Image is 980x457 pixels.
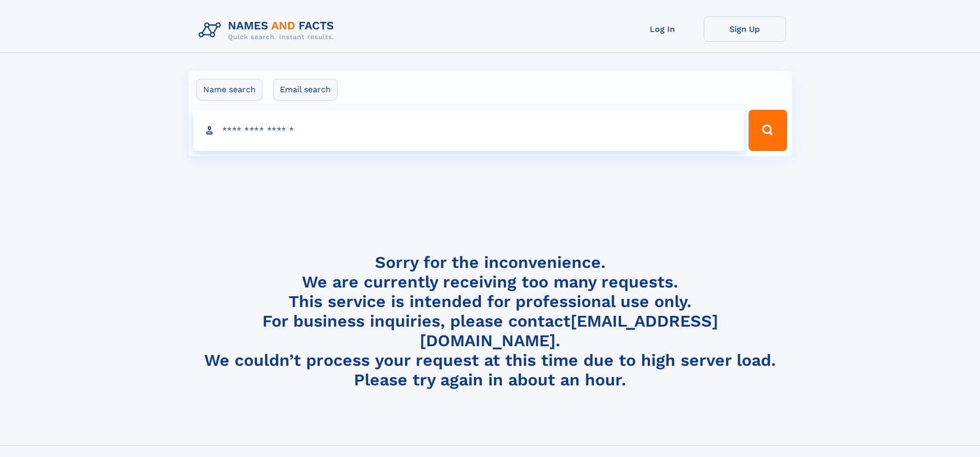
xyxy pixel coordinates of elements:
[420,311,718,350] a: [EMAIL_ADDRESS][DOMAIN_NAME]
[194,16,343,44] img: Logo Names and Facts
[197,79,262,100] label: Name search
[194,252,786,390] h4: Sorry for the inconvenience. We are currently receiving too many requests. This service is intend...
[749,110,787,151] button: Search Button
[273,79,337,100] label: Email search
[704,16,786,42] a: Sign Up
[621,16,704,42] a: Log In
[193,110,744,151] input: search input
